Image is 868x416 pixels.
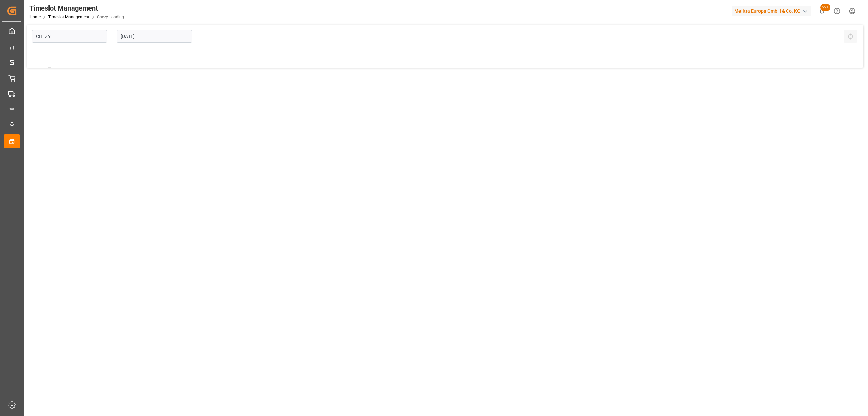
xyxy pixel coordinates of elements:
[820,4,830,11] span: 99+
[829,3,845,19] button: Help Center
[29,15,41,19] a: Home
[29,3,124,13] div: Timeslot Management
[117,30,192,43] input: DD-MM-YYYY
[32,30,107,43] input: Type to search/select
[732,6,811,16] div: Melitta Europa GmbH & Co. KG
[814,3,829,19] button: show 100 new notifications
[732,4,814,17] button: Melitta Europa GmbH & Co. KG
[48,15,90,19] a: Timeslot Management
